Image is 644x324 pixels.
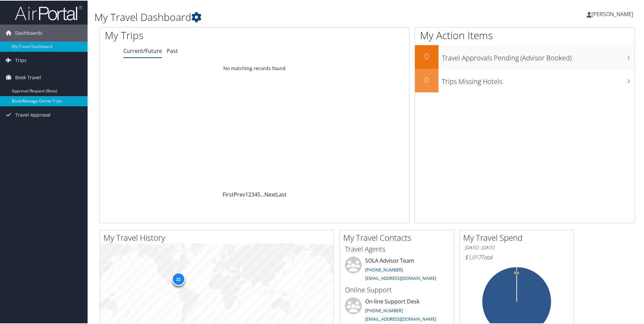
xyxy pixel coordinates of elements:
[251,190,254,198] a: 3
[167,47,178,54] a: Past
[15,24,42,41] span: Dashboards
[415,45,635,68] a: 0Travel Approvals Pending (Advisor Booked)
[365,266,403,272] a: [PHONE_NUMBER]
[123,47,162,54] a: Current/Future
[103,231,333,243] h2: My Travel History
[365,274,436,281] a: [EMAIL_ADDRESS][DOMAIN_NAME]
[442,73,635,86] h3: Trips Missing Hotels
[415,73,439,85] h2: 0
[415,50,439,61] h2: 0
[591,10,633,17] span: [PERSON_NAME]
[257,190,260,198] a: 5
[342,256,452,284] li: SOLA Advisor Team
[105,28,275,42] h1: My Trips
[465,253,569,260] h6: Total
[442,49,635,62] h3: Travel Approvals Pending (Advisor Booked)
[234,190,245,198] a: Prev
[264,190,276,198] a: Next
[94,9,458,24] h1: My Travel Dashboard
[15,4,82,20] img: airportal-logo.png
[260,190,264,198] span: …
[171,272,185,285] div: 22
[463,231,574,243] h2: My Travel Spend
[465,244,569,250] h6: [DATE] - [DATE]
[514,270,519,274] tspan: 0%
[345,285,449,294] h3: Online Support
[415,28,635,42] h1: My Action Items
[343,231,454,243] h2: My Travel Contacts
[345,244,449,253] h3: Travel Agents
[465,253,481,260] span: $1,017
[276,190,287,198] a: Last
[365,307,403,313] a: [PHONE_NUMBER]
[15,106,51,123] span: Travel Approval
[587,3,640,24] a: [PERSON_NAME]
[248,190,251,198] a: 2
[254,190,257,198] a: 4
[223,190,234,198] a: First
[365,315,436,321] a: [EMAIL_ADDRESS][DOMAIN_NAME]
[100,62,409,74] td: No matching records found
[245,190,248,198] a: 1
[15,68,41,85] span: Book Travel
[15,51,27,68] span: Trips
[415,68,635,92] a: 0Trips Missing Hotels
